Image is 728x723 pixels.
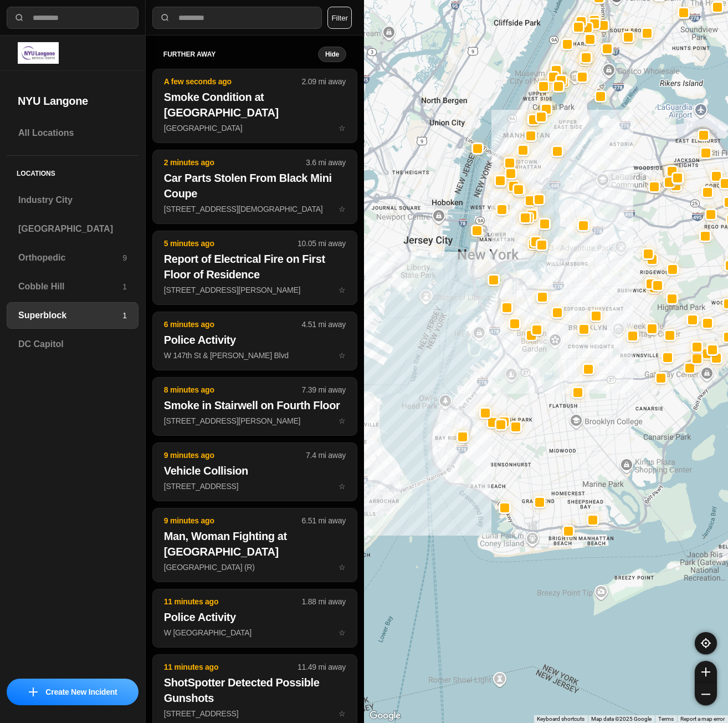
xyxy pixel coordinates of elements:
small: Hide [325,50,339,59]
p: 5 minutes ago [164,238,298,249]
button: 9 minutes ago7.4 mi awayVehicle Collision[STREET_ADDRESS]star [152,442,357,501]
p: 7.39 mi away [302,384,346,395]
a: 5 minutes ago10.05 mi awayReport of Electrical Fire on First Floor of Residence[STREET_ADDRESS][P... [152,285,357,294]
p: [STREET_ADDRESS] [164,481,346,492]
span: star [339,124,346,133]
p: [STREET_ADDRESS][PERSON_NAME] [164,284,346,296]
p: [GEOGRAPHIC_DATA] (R) [164,562,346,573]
span: star [339,205,346,213]
a: Terms (opens in new tab) [658,716,674,722]
span: star [339,709,346,718]
a: DC Capitol [7,331,139,358]
a: Open this area in Google Maps (opens a new window) [367,709,403,723]
p: 2 minutes ago [164,157,306,168]
img: zoom-in [701,668,710,676]
p: 9 [122,252,127,263]
h2: Police Activity [164,332,346,348]
button: 2 minutes ago3.6 mi awayCar Parts Stolen From Black Mini Coupe[STREET_ADDRESS][DEMOGRAPHIC_DATA]star [152,150,357,224]
img: recenter [701,638,711,648]
a: 11 minutes ago11.49 mi awayShotSpotter Detected Possible Gunshots[STREET_ADDRESS]star [152,709,357,718]
p: 10.05 mi away [298,238,346,249]
h2: Smoke Condition at [GEOGRAPHIC_DATA] [164,89,346,120]
p: 9 minutes ago [164,515,302,526]
button: 6 minutes ago4.51 mi awayPolice ActivityW 147th St & [PERSON_NAME] Blvdstar [152,312,357,370]
button: 9 minutes ago6.51 mi awayMan, Woman Fighting at [GEOGRAPHIC_DATA][GEOGRAPHIC_DATA] (R)star [152,508,357,582]
a: A few seconds ago2.09 mi awaySmoke Condition at [GEOGRAPHIC_DATA][GEOGRAPHIC_DATA]star [152,123,357,133]
h2: NYU Langone [18,93,127,109]
h3: [GEOGRAPHIC_DATA] [18,222,127,236]
h3: All Locations [18,126,127,140]
button: iconCreate New Incident [7,679,139,705]
h5: Locations [7,156,139,187]
p: 3.6 mi away [306,157,346,168]
h2: Police Activity [164,609,346,625]
a: Orthopedic9 [7,245,139,271]
a: Report a map error [680,716,725,722]
p: 11 minutes ago [164,596,302,607]
h2: Car Parts Stolen From Black Mini Coupe [164,170,346,201]
a: Industry City [7,187,139,213]
button: Keyboard shortcuts [537,715,585,723]
p: 8 minutes ago [164,384,302,395]
button: recenter [695,632,717,654]
p: W [GEOGRAPHIC_DATA] [164,627,346,638]
span: star [339,416,346,425]
p: W 147th St & [PERSON_NAME] Blvd [164,350,346,361]
h3: DC Capitol [18,338,127,351]
h3: Orthopedic [18,251,122,264]
p: [GEOGRAPHIC_DATA] [164,123,346,134]
img: search [160,12,171,23]
a: 9 minutes ago7.4 mi awayVehicle Collision[STREET_ADDRESS]star [152,481,357,491]
button: Hide [318,47,346,62]
h2: Smoke in Stairwell on Fourth Floor [164,398,346,413]
p: 6 minutes ago [164,319,302,330]
img: logo [18,42,59,64]
h2: ShotSpotter Detected Possible Gunshots [164,675,346,706]
img: Google [367,709,403,723]
a: 9 minutes ago6.51 mi awayMan, Woman Fighting at [GEOGRAPHIC_DATA][GEOGRAPHIC_DATA] (R)star [152,562,357,572]
a: Cobble Hill1 [7,273,139,300]
a: 11 minutes ago1.88 mi awayPolice ActivityW [GEOGRAPHIC_DATA]star [152,628,357,637]
button: zoom-out [695,683,717,705]
p: 1.88 mi away [302,596,346,607]
span: star [339,286,346,294]
h2: Vehicle Collision [164,463,346,478]
p: 1 [122,281,127,292]
span: star [339,482,346,491]
button: 11 minutes ago1.88 mi awayPolice ActivityW [GEOGRAPHIC_DATA]star [152,589,357,648]
p: [STREET_ADDRESS] [164,708,346,719]
h2: Report of Electrical Fire on First Floor of Residence [164,251,346,282]
img: icon [29,688,38,696]
p: 6.51 mi away [302,515,346,526]
span: star [339,351,346,360]
button: 5 minutes ago10.05 mi awayReport of Electrical Fire on First Floor of Residence[STREET_ADDRESS][P... [152,231,357,305]
span: Map data ©2025 Google [591,716,652,722]
span: star [339,563,346,572]
a: 6 minutes ago4.51 mi awayPolice ActivityW 147th St & [PERSON_NAME] Blvdstar [152,350,357,360]
button: zoom-in [695,661,717,683]
h3: Industry City [18,194,127,207]
img: search [14,12,25,23]
a: Superblock1 [7,302,139,329]
span: star [339,628,346,637]
p: 2.09 mi away [302,76,346,87]
button: Filter [327,7,352,29]
a: 8 minutes ago7.39 mi awaySmoke in Stairwell on Fourth Floor[STREET_ADDRESS][PERSON_NAME]star [152,416,357,425]
h3: Superblock [18,309,122,322]
p: 7.4 mi away [306,450,346,461]
p: 11 minutes ago [164,661,298,673]
a: 2 minutes ago3.6 mi awayCar Parts Stolen From Black Mini Coupe[STREET_ADDRESS][DEMOGRAPHIC_DATA]star [152,204,357,213]
h2: Man, Woman Fighting at [GEOGRAPHIC_DATA] [164,528,346,559]
p: 1 [122,310,127,321]
p: 9 minutes ago [164,450,306,461]
a: [GEOGRAPHIC_DATA] [7,216,139,242]
img: zoom-out [701,690,710,699]
h5: further away [163,50,318,59]
a: All Locations [7,120,139,146]
p: [STREET_ADDRESS][PERSON_NAME] [164,415,346,426]
p: Create New Incident [45,686,117,697]
button: A few seconds ago2.09 mi awaySmoke Condition at [GEOGRAPHIC_DATA][GEOGRAPHIC_DATA]star [152,69,357,143]
h3: Cobble Hill [18,280,122,293]
p: 11.49 mi away [298,661,346,673]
